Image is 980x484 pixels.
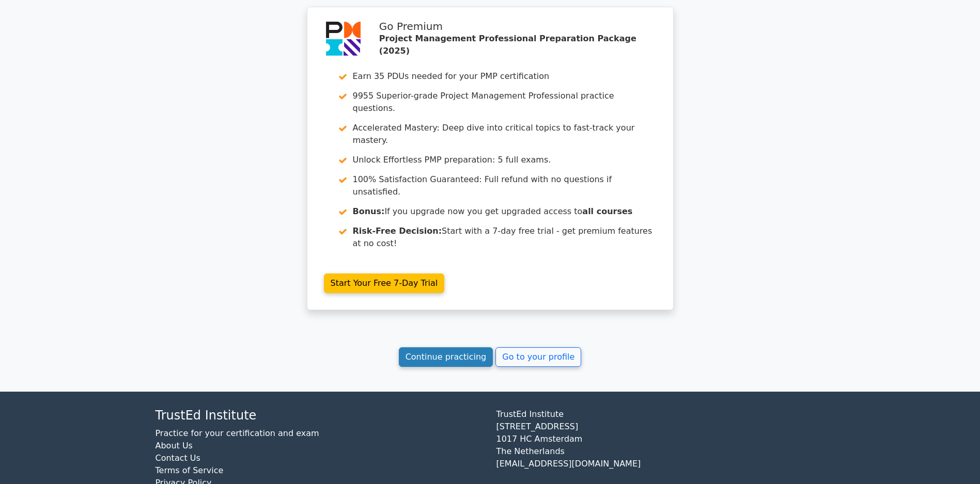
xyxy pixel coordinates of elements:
[399,347,493,367] a: Continue practicing
[495,347,581,367] a: Go to your profile
[155,428,319,438] a: Practice for your certification and exam
[155,453,200,463] a: Contact Us
[324,273,445,293] a: Start Your Free 7-Day Trial
[155,465,224,475] a: Terms of Service
[155,408,484,423] h4: TrustEd Institute
[155,441,193,450] a: About Us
